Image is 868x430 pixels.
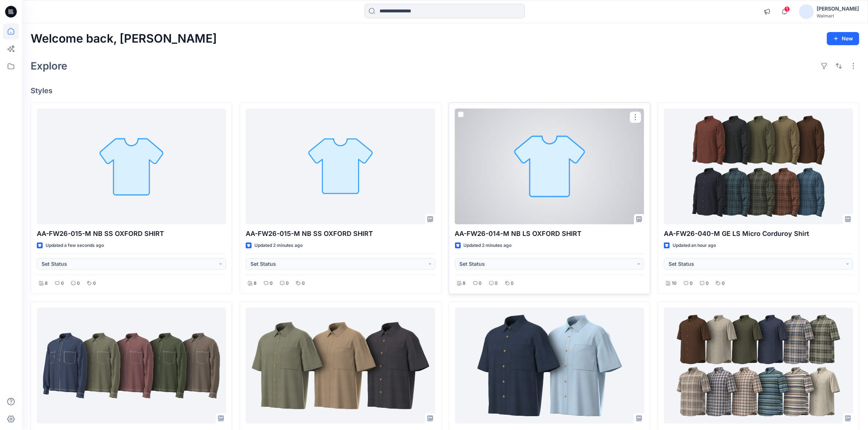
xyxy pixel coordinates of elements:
p: 10 [672,280,677,287]
div: Walmart [817,13,859,19]
p: AA-FW26-015-M NB SS OXFORD SHIRT [246,229,435,239]
p: 0 [270,280,273,287]
p: 0 [77,280,80,287]
a: AA-FW26-015-M NB SS OXFORD SHIRT [246,109,435,224]
a: AA-FW26-040-M GE LS Micro Corduroy Shirt [664,109,853,224]
a: AA-FW26-093-M NB NEW OVER SHIRT WITH CONTRAST STITCH [37,308,226,423]
div: [PERSON_NAME] [817,4,859,13]
img: avatar [799,4,814,19]
p: 8 [254,280,257,287]
p: Updated 2 minutes ago [254,242,303,249]
p: AA-FW26-040-M GE LS Micro Corduroy Shirt [664,229,853,239]
p: 0 [479,280,482,287]
p: Updated a few seconds ago [46,242,104,249]
span: 1 [784,6,790,12]
p: 0 [93,280,96,287]
button: New [827,32,859,45]
a: AA-FW26-073-M_ GE SS LINEN_BLEND SHIRT [664,308,853,423]
p: 0 [495,280,498,287]
p: 0 [706,280,709,287]
p: 0 [690,280,693,287]
p: AA-FW26-014-M NB LS OXFORD SHIRT [455,229,644,239]
a: AA-FW26-015-M NB SS OXFORD SHIRT [37,109,226,224]
h2: Explore [31,60,67,72]
p: 0 [722,280,725,287]
p: 0 [302,280,305,287]
p: 0 [61,280,64,287]
p: 8 [45,280,48,287]
p: 8 [463,280,466,287]
p: AA-FW26-015-M NB SS OXFORD SHIRT [37,229,226,239]
p: 0 [286,280,289,287]
a: AA-FW26-014-M NB LS OXFORD SHIRT [455,109,644,224]
a: AA-FW26-022-M-Indigo base fabric YM SS WASHED GAUZE TEXTURED SHIRT [455,308,644,423]
h4: Styles [31,86,859,95]
p: Updated an hour ago [673,242,716,249]
h2: Welcome back, [PERSON_NAME] [31,32,217,46]
p: Updated 2 minutes ago [464,242,512,249]
p: 0 [511,280,514,287]
a: AA-FW26-022-M-Non-Indigo base fabric YM SS WASHED GAUZE TEXTURED SHIRT [246,308,435,423]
